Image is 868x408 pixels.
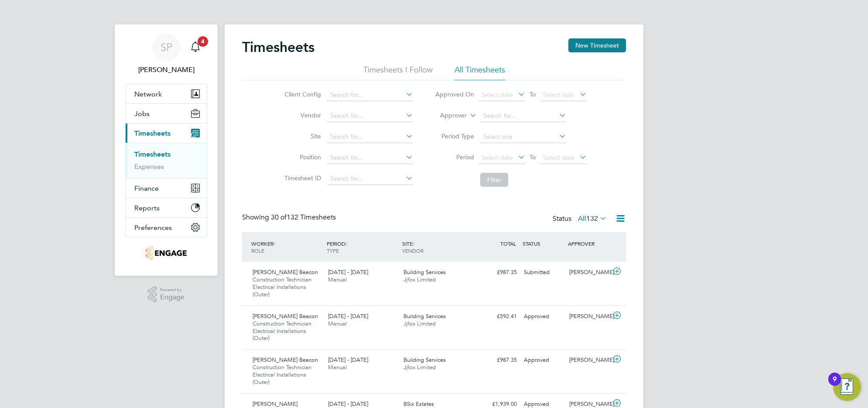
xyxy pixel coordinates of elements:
[126,218,207,237] button: Preferences
[134,129,171,137] span: Timesheets
[435,132,474,140] label: Period Type
[198,36,208,47] span: 4
[402,247,424,254] span: VENDOR
[363,65,433,80] li: Timesheets I Follow
[253,356,318,363] span: [PERSON_NAME] Beacon
[282,174,321,182] label: Timesheet ID
[251,247,264,254] span: ROLE
[328,320,347,327] span: Manual
[403,363,436,371] span: Jjfox Limited
[126,198,207,217] button: Reports
[125,33,207,75] a: SP[PERSON_NAME]
[134,223,172,232] span: Preferences
[134,184,159,192] span: Finance
[160,286,185,294] span: Powered by
[566,353,611,367] div: [PERSON_NAME]
[148,286,185,303] a: Powered byEngage
[566,309,611,324] div: [PERSON_NAME]
[126,123,207,143] button: Timesheets
[134,110,150,118] span: Jobs
[271,213,287,222] span: 30 of
[520,265,566,280] div: Submitted
[253,363,311,386] span: Construction Technician Electrical Installations (Outer)
[328,400,368,408] span: [DATE] - [DATE]
[578,214,607,223] label: All
[134,204,160,212] span: Reports
[146,246,186,260] img: jjfox-logo-retina.png
[427,111,467,120] label: Approver
[520,236,566,251] div: STATUS
[282,132,321,140] label: Site
[134,162,164,171] a: Expenses
[242,38,314,56] h2: Timesheets
[273,240,275,247] span: /
[327,131,413,143] input: Search for...
[568,38,626,52] button: New Timesheet
[126,104,207,123] button: Jobs
[543,91,574,99] span: Select date
[328,363,347,371] span: Manual
[480,173,508,187] button: Filter
[475,309,520,324] div: £592.41
[543,154,574,161] span: Select date
[553,213,608,225] div: Status
[134,90,162,98] span: Network
[527,151,538,163] span: To
[328,276,347,283] span: Manual
[253,276,311,298] span: Construction Technician Electrical Installations (Outer)
[271,213,336,222] span: 132 Timesheets
[403,268,446,276] span: Building Services
[566,265,611,280] div: [PERSON_NAME]
[482,154,513,161] span: Select date
[328,268,368,276] span: [DATE] - [DATE]
[125,246,207,260] a: Go to home page
[833,379,837,391] div: 9
[327,173,413,185] input: Search for...
[403,312,446,320] span: Building Services
[328,356,368,363] span: [DATE] - [DATE]
[125,65,207,75] span: Sophie Perry
[327,110,413,122] input: Search for...
[126,84,207,103] button: Network
[242,213,338,222] div: Showing
[520,309,566,324] div: Approved
[282,90,321,98] label: Client Config
[253,312,318,320] span: [PERSON_NAME] Beacon
[435,153,474,161] label: Period
[566,236,611,251] div: APPROVER
[126,143,207,178] div: Timesheets
[160,294,185,301] span: Engage
[475,353,520,367] div: £987.35
[249,236,325,258] div: WORKER
[435,90,474,98] label: Approved On
[833,373,861,401] button: Open Resource Center, 9 new notifications
[527,89,538,100] span: To
[586,214,598,223] span: 132
[520,353,566,367] div: Approved
[475,265,520,280] div: £987.35
[480,110,566,122] input: Search for...
[161,41,172,53] span: SP
[253,320,311,342] span: Construction Technician Electrical Installations (Outer)
[328,312,368,320] span: [DATE] - [DATE]
[253,268,318,276] span: [PERSON_NAME] Beacon
[480,131,566,143] input: Select one
[455,65,505,80] li: All Timesheets
[327,247,339,254] span: TYPE
[327,152,413,164] input: Search for...
[400,236,475,258] div: SITE
[500,240,516,247] span: TOTAL
[327,89,413,101] input: Search for...
[115,24,218,276] nav: Main navigation
[403,356,446,363] span: Building Services
[282,153,321,161] label: Position
[187,33,204,61] a: 4
[282,111,321,119] label: Vendor
[126,178,207,198] button: Finance
[134,150,171,158] a: Timesheets
[403,320,436,327] span: Jjfox Limited
[403,400,434,408] span: BSix Estates
[482,91,513,99] span: Select date
[325,236,400,258] div: PERIOD
[253,400,297,408] span: [PERSON_NAME]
